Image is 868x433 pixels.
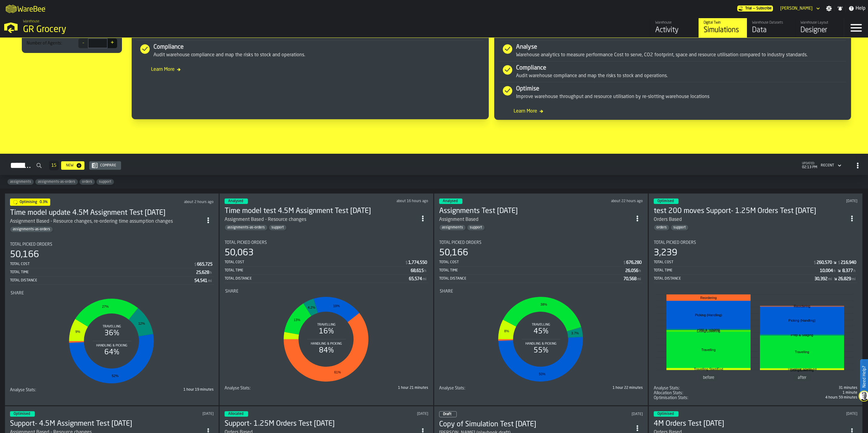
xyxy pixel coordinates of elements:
[703,376,714,380] text: before
[10,388,111,392] div: Title
[769,199,858,203] div: Updated: 9/15/2025, 12:30:11 PM Created: 9/11/2025, 2:25:30 PM
[225,386,428,391] div: stat-Analyse Stats:
[194,263,196,267] span: $
[654,386,680,391] span: Analyse Stats:
[654,386,755,391] div: Title
[439,225,465,230] span: assignments
[820,268,833,273] div: Stat Value
[838,277,851,281] div: Stat Value
[737,5,773,11] a: link-to-/wh/i/e451d98b-95f6-4604-91ff-c80219f9c36d/pricing/
[197,262,212,267] div: Stat Value
[654,240,857,245] div: Title
[704,25,742,35] div: Simulations
[654,391,755,395] div: Title
[27,41,62,46] div: Number of Agents:
[516,85,847,93] div: Optimise
[10,388,36,392] span: Analyse Stats:
[745,6,752,11] span: Trial
[439,240,643,245] div: Title
[824,5,834,11] label: button-toggle-Settings
[778,5,821,12] div: DropdownMenuValue-Sandhya Gopakumar
[439,206,632,216] div: Assignments Test 2025-09-10
[10,419,203,429] div: Support- 4.5M Assignment Test 2025-09-10
[23,24,186,35] div: GR Grocery
[439,386,540,391] div: Title
[499,108,847,115] span: Learn More
[814,277,827,281] div: Stat Value
[10,242,214,247] div: Title
[856,5,866,12] span: Help
[439,420,632,429] div: Copy of Simulation Test 2025-09-09
[113,388,214,392] div: 1 hour 19 minutes
[225,419,417,429] div: Support- 1.25M Orders Test 2025-09-10
[153,43,484,51] div: Compliance
[424,269,426,273] span: h
[339,412,429,416] div: Updated: 9/12/2025, 2:21:26 PM Created: 9/11/2025, 8:51:45 AM
[623,261,626,265] span: $
[654,419,847,429] h3: 4M Orders Test [DATE]
[551,412,643,416] div: Updated: 9/12/2025, 1:24:39 PM Created: 9/9/2025, 7:45:41 PM
[835,5,846,11] label: button-toggle-Notifications
[654,198,679,204] div: status-3 2
[626,260,642,265] div: Stat Value
[10,249,39,260] div: 50,166
[225,206,417,216] div: Time model test 4.5M Assignment Test 2025-09-1
[655,21,694,25] div: Warehouse
[434,193,648,405] div: ItemListCard-DashboardItemContainer
[225,216,306,223] div: Assignment Based - Resource changes
[650,18,699,38] a: link-to-/wh/i/e451d98b-95f6-4604-91ff-c80219f9c36d/feed/
[97,180,114,184] span: support
[408,260,427,265] div: Stat Value
[439,235,643,391] section: card-SimulationDashboardCard-analyzed
[657,199,674,203] span: Optimised
[422,277,426,281] span: mi
[757,386,858,390] div: 31 minutes
[225,235,428,391] section: card-SimulationDashboardCard-analyzed
[225,225,267,230] span: assignments-as-orders
[654,391,683,395] span: Allocation Stats:
[737,5,773,11] div: Menu Subscription
[654,206,847,216] div: test 200 moves Support- 1.25M Orders Test 2025-09-10
[443,412,452,416] span: Draft
[10,198,50,206] div: status-1 2
[225,198,248,204] div: status-3 2
[10,278,194,283] div: Total Distance
[654,206,847,216] h3: test 200 moves Support- 1.25M Orders Test [DATE]
[225,268,411,273] div: Total Time
[225,277,409,281] div: Total Distance
[542,386,643,390] div: 1 hour 22 minutes
[439,198,462,204] div: status-3 2
[225,216,417,223] div: Assignment Based - Resource changes
[654,240,696,245] span: Total Picked Orders
[78,38,88,48] button: -
[439,206,632,216] h3: Assignments Test [DATE]
[623,277,636,281] div: Stat Value
[752,21,791,25] div: Warehouse Datasets
[814,261,816,265] span: $
[439,240,482,245] span: Total Picked Orders
[439,386,643,391] div: stat-Analyse Stats:
[699,18,747,38] a: link-to-/wh/i/e451d98b-95f6-4604-91ff-c80219f9c36d/simulations
[801,21,839,25] div: Warehouse Layout
[769,412,858,416] div: Updated: 9/12/2025, 9:09:02 AM Created: 9/12/2025, 5:17:15 AM
[516,93,847,100] div: Improve warehouse throughput and resource utilisation by re-slotting warehouse locations
[225,289,428,294] div: Title
[225,386,251,391] span: Analyse Stats:
[654,248,677,258] div: 3,239
[654,391,857,395] div: stat-Allocation Stats:
[757,391,858,395] div: 1 minute
[439,277,623,281] div: Total Distance
[61,161,84,170] button: button-New
[225,419,417,429] h3: Support- 1.25M Orders Test [DATE]
[225,248,254,258] div: 50,063
[225,240,428,245] div: Title
[228,412,243,416] span: Allocated
[649,193,863,405] div: ItemListCard-DashboardItemContainer
[98,163,119,168] div: Compare
[35,180,78,184] span: assignments-as-orders
[439,268,625,273] div: Total Time
[89,161,121,170] button: button-Compare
